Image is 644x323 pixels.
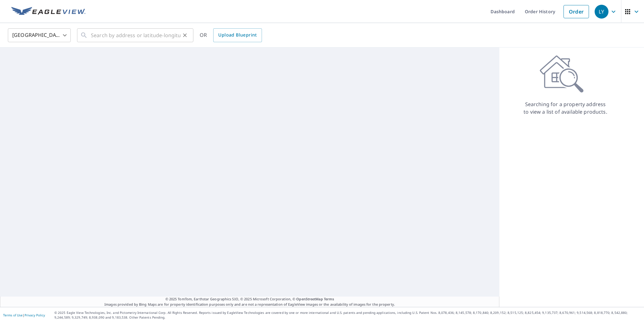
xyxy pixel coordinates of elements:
img: EV Logo [11,7,86,16]
button: Clear [180,31,189,40]
a: Upload Blueprint [213,28,262,42]
div: LY [595,5,608,19]
input: Search by address or latitude-longitude [91,26,180,44]
span: Upload Blueprint [218,31,257,39]
span: © 2025 TomTom, Earthstar Geographics SIO, © 2025 Microsoft Corporation, © [165,297,334,302]
a: Terms of Use [3,313,23,317]
div: OR [200,28,262,42]
p: | [3,313,45,317]
div: [GEOGRAPHIC_DATA] [8,26,71,44]
a: OpenStreetMap [296,297,323,301]
a: Privacy Policy [25,313,45,317]
a: Terms [324,297,334,301]
p: © 2025 Eagle View Technologies, Inc. and Pictometry International Corp. All Rights Reserved. Repo... [54,310,641,320]
p: Searching for a property address to view a list of available products. [523,100,608,116]
a: Order [563,5,589,18]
